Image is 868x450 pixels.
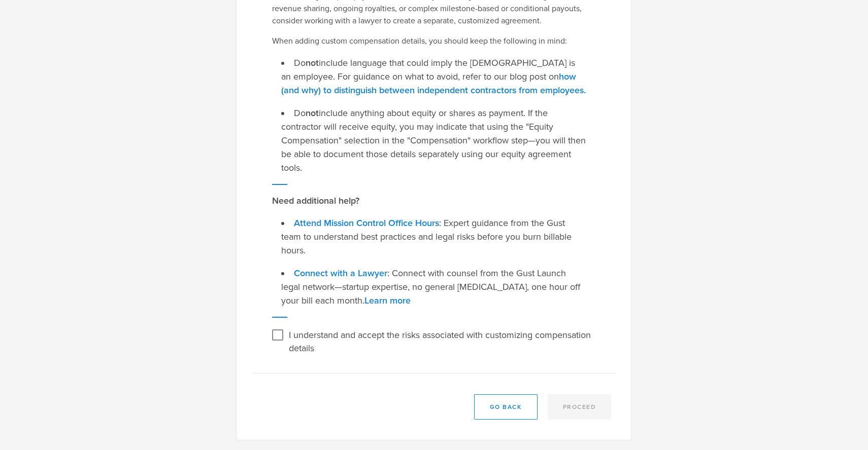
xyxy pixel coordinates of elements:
a: Connect with a Lawyer [294,268,387,279]
li: : Expert guidance from the Gust team to understand best practices and legal risks before you burn... [281,216,587,257]
li: Do include language that could imply the [DEMOGRAPHIC_DATA] is an employee. For guidance on what ... [281,56,587,97]
li: : Connect with counsel from the Gust Launch legal network—startup expertise, no general [MEDICAL_... [281,267,587,308]
a: Learn more [364,295,411,306]
li: Do include anything about equity or shares as payment. If the contractor will receive equity, you... [281,106,587,175]
label: I understand and accept the risks associated with customizing compensation details [289,327,593,355]
a: Attend Mission Control Office Hours [294,217,439,229]
iframe: Chat Widget [817,371,868,420]
button: Go Back [474,394,538,420]
h3: Need additional help? [272,194,596,207]
strong: not [306,57,319,68]
p: When adding custom compensation details, you should keep the following in mind: [272,35,596,47]
strong: not [306,107,319,119]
